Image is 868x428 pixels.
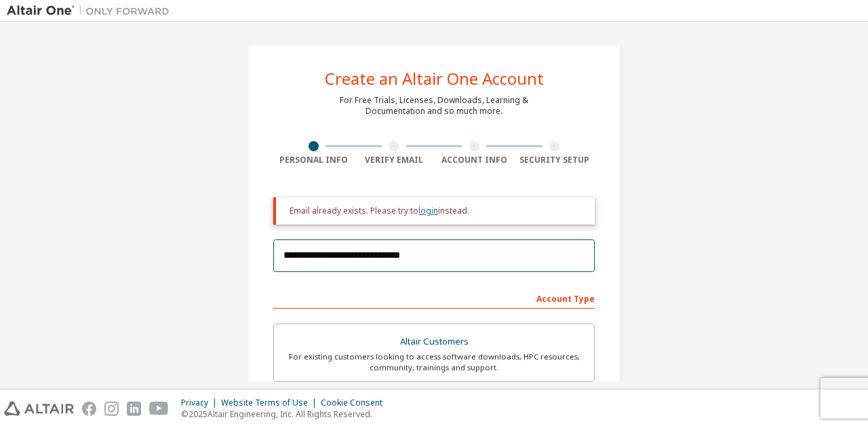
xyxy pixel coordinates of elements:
img: facebook.svg [82,402,96,416]
div: Account Type [273,287,595,309]
img: Altair One [7,4,176,18]
div: Verify Email [354,155,435,166]
div: For existing customers looking to access software downloads, HPC resources, community, trainings ... [282,351,586,373]
div: Security Setup [515,155,595,166]
div: Account Info [434,155,515,166]
a: login [418,205,438,216]
div: Personal Info [273,155,354,166]
p: © 2025 Altair Engineering, Inc. All Rights Reserved. [181,408,391,420]
div: Website Terms of Use [221,397,321,408]
div: Email already exists. Please try to instead. [290,206,584,216]
img: linkedin.svg [127,402,141,416]
img: altair_logo.svg [4,402,74,416]
div: Cookie Consent [321,397,391,408]
div: Create an Altair One Account [325,71,544,87]
img: instagram.svg [104,402,119,416]
div: Privacy [181,397,221,408]
img: youtube.svg [149,402,169,416]
div: For Free Trials, Licenses, Downloads, Learning & Documentation and so much more. [340,95,528,117]
div: Altair Customers [282,332,586,351]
